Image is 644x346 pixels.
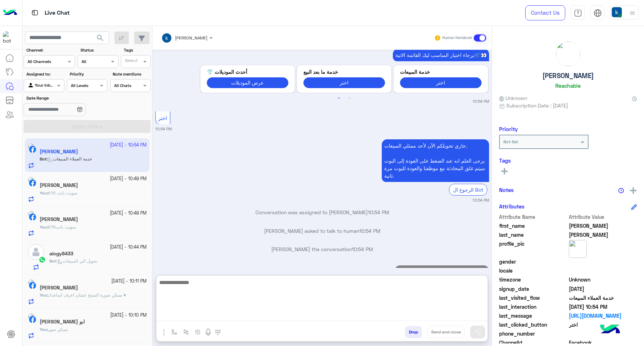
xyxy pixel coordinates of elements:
[26,71,63,77] label: Assigned to:
[40,190,48,196] b: :
[49,251,73,257] h5: alogy8433
[215,330,221,335] img: make a call
[499,303,567,311] span: last_interaction
[474,328,481,336] img: send message
[630,187,636,194] img: add
[29,316,36,323] img: Facebook
[40,327,47,332] span: You
[110,244,147,251] small: [DATE] - 10:44 PM
[40,216,78,222] h5: حسام حسن
[70,71,107,77] label: Priority
[449,184,487,196] div: الرجوع ال Bot
[499,203,525,210] h6: Attributes
[499,276,567,283] span: timezone
[28,211,34,217] img: picture
[48,190,77,196] span: 675 سويت بانت
[499,231,567,239] span: last_name
[569,231,637,239] span: Mohamed
[499,187,514,193] h6: Notes
[171,329,177,335] img: select flow
[382,139,489,182] p: 29/9/2025, 10:54 PM
[499,312,567,319] span: last_message
[80,47,117,53] label: Status
[499,240,567,256] span: profile_pic
[40,292,47,298] span: You
[40,224,48,230] b: :
[499,330,567,337] span: phone_number
[569,276,637,283] span: Unknown
[427,326,465,338] button: Send and close
[3,31,16,44] img: 713415422032625
[155,208,489,216] p: Conversation was assigned to [PERSON_NAME]
[555,82,581,89] h6: Reachable
[542,72,594,80] h5: [PERSON_NAME]
[207,77,288,88] button: عرض الموديلات
[29,282,36,289] img: Facebook
[28,313,34,320] img: picture
[346,95,353,102] button: 2 of 2
[40,327,48,332] b: :
[40,190,47,196] span: You
[195,329,201,335] img: create order
[335,95,342,102] button: 1 of 2
[124,57,138,66] div: Select
[499,213,567,221] span: Attribute Name
[48,327,68,332] span: ممكن صور
[204,328,213,337] img: send voice note
[40,182,78,188] h5: Ahmed Hassan
[96,34,104,42] span: search
[612,7,622,17] img: userImage
[92,32,109,47] button: search
[499,126,518,132] h6: Priority
[569,285,637,293] span: 2025-09-29T19:50:15.282Z
[207,68,288,76] p: أحدث الموديلات 👕
[39,256,46,263] img: WhatsApp
[499,294,567,302] span: last_visited_flow
[499,321,567,328] span: last_clicked_button
[192,326,204,338] button: create order
[29,179,36,187] img: Facebook
[49,258,56,264] span: Bot
[628,9,637,18] img: profile
[111,278,147,285] small: [DATE] - 10:11 PM
[393,49,489,61] p: 29/9/2025, 10:54 PM
[40,292,48,298] b: :
[28,244,44,260] img: defaultAdmin.png
[569,294,637,302] span: خدمة العملاء المبيعات
[155,227,489,235] p: [PERSON_NAME] asked to talk to human
[57,258,97,264] span: تحويل الي المبيعات
[155,126,172,132] small: 10:54 PM
[499,157,637,164] h6: Tags
[40,285,78,291] h5: احمد شيك
[183,329,189,335] img: Trigger scenario
[556,42,580,66] img: picture
[24,120,151,133] button: Apply Filters
[158,115,167,121] span: اختر
[442,35,472,41] small: Human Handover
[368,209,389,215] span: 10:54 PM
[525,5,565,20] a: Contact Us
[113,71,150,77] label: Note mentions
[499,267,567,274] span: locale
[352,246,373,252] span: 10:54 PM
[26,47,74,53] label: Channel:
[160,328,168,337] img: send attachment
[45,8,70,18] p: Live Chat
[169,326,180,338] button: select flow
[180,326,192,338] button: Trigger scenario
[175,35,208,40] span: [PERSON_NAME]
[400,77,482,88] button: اختر
[594,9,602,17] img: tab
[473,197,489,203] small: 10:54 PM
[569,240,587,258] img: picture
[400,68,482,76] p: خدمة المبيعات
[29,213,36,221] img: Facebook
[110,312,147,319] small: [DATE] - 10:10 PM
[571,5,585,20] a: tab
[569,303,637,311] span: 2025-09-29T19:54:24.17Z
[40,224,47,230] span: You
[28,279,34,286] img: picture
[597,317,623,342] img: hulul-logo.png
[569,258,637,265] span: null
[110,176,147,182] small: [DATE] - 10:49 PM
